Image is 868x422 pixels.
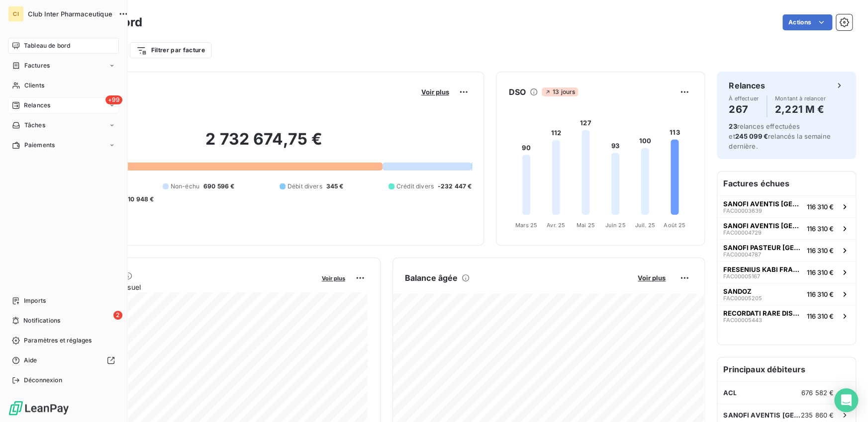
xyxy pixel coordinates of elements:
[723,208,762,214] span: FAC00003639
[24,81,44,90] span: Clients
[421,88,449,96] span: Voir plus
[717,171,856,195] h6: Factures échues
[807,290,834,298] span: 116 310 €
[171,182,199,191] span: Non-échu
[8,117,119,133] a: Tâches
[723,273,760,279] span: FAC00005167
[8,352,119,368] a: Aide
[723,230,762,236] span: FAC00004729
[24,141,55,150] span: Paiements
[130,42,211,58] button: Filtrer par facture
[438,182,472,191] span: -232 447 €
[717,261,856,283] button: FRESENIUS KABI FRANCEFAC00005167116 310 €
[635,222,655,229] tspan: Juil. 25
[23,316,60,325] span: Notifications
[635,273,669,282] button: Voir plus
[396,182,434,191] span: Crédit divers
[834,388,858,412] div: Open Intercom Messenger
[125,195,154,204] span: -10 948 €
[113,311,122,320] span: 2
[8,78,119,93] a: Clients
[729,122,737,130] span: 23
[24,296,46,305] span: Imports
[28,10,112,18] span: Club Inter Pharmaceutique
[542,87,578,96] span: 13 jours
[638,274,666,282] span: Voir plus
[508,86,525,98] h6: DSO
[8,400,70,416] img: Logo LeanPay
[801,411,834,419] span: 235 860 €
[326,182,344,191] span: 345 €
[577,222,595,229] tspan: Mai 25
[807,225,834,233] span: 116 310 €
[24,121,45,130] span: Tâches
[735,132,768,140] span: 245 099 €
[717,195,856,217] button: SANOFI AVENTIS [GEOGRAPHIC_DATA]FAC00003639116 310 €
[723,200,803,208] span: SANOFI AVENTIS [GEOGRAPHIC_DATA]
[801,389,834,397] span: 676 582 €
[56,129,472,159] h2: 2 732 674,75 €
[782,14,832,30] button: Actions
[717,239,856,261] button: SANOFI PASTEUR [GEOGRAPHIC_DATA]FAC00004787116 310 €
[729,101,759,117] h4: 267
[8,137,119,153] a: Paiements
[775,101,826,117] h4: 2,221 M €
[723,287,752,295] span: SANDOZ
[288,182,322,191] span: Débit divers
[8,38,119,54] a: Tableau de bord
[24,61,50,70] span: Factures
[717,217,856,239] button: SANOFI AVENTIS [GEOGRAPHIC_DATA]FAC00004729116 310 €
[807,247,834,254] span: 116 310 €
[24,356,37,365] span: Aide
[717,357,856,381] h6: Principaux débiteurs
[723,222,803,230] span: SANOFI AVENTIS [GEOGRAPHIC_DATA]
[8,6,24,22] div: CI
[418,87,452,96] button: Voir plus
[723,252,761,257] span: FAC00004787
[8,293,119,309] a: Imports
[807,203,834,211] span: 116 310 €
[56,282,315,292] span: Chiffre d'affaires mensuel
[605,222,626,229] tspan: Juin 25
[24,376,62,385] span: Déconnexion
[24,101,50,110] span: Relances
[775,95,826,101] span: Montant à relancer
[729,122,831,150] span: relances effectuées et relancés la semaine dernière.
[723,244,803,252] span: SANOFI PASTEUR [GEOGRAPHIC_DATA]
[105,95,122,104] span: +99
[203,182,234,191] span: 690 596 €
[515,222,537,229] tspan: Mars 25
[547,222,565,229] tspan: Avr. 25
[319,273,348,282] button: Voir plus
[723,295,762,301] span: FAC00005205
[729,95,759,101] span: À effectuer
[723,309,803,317] span: RECORDATI RARE DISEASES
[807,312,834,320] span: 116 310 €
[664,222,685,229] tspan: Août 25
[723,389,736,397] span: ACL
[8,58,119,74] a: Factures
[717,305,856,327] button: RECORDATI RARE DISEASESFAC00005443116 310 €
[8,333,119,348] a: Paramètres et réglages
[24,336,92,345] span: Paramètres et réglages
[405,272,458,284] h6: Balance âgée
[729,80,765,91] h6: Relances
[723,317,762,323] span: FAC00005443
[717,283,856,305] button: SANDOZFAC00005205116 310 €
[322,275,345,282] span: Voir plus
[723,265,803,273] span: FRESENIUS KABI FRANCE
[24,41,70,50] span: Tableau de bord
[8,97,119,113] a: +99Relances
[807,268,834,276] span: 116 310 €
[723,411,801,419] span: SANOFI AVENTIS [GEOGRAPHIC_DATA]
